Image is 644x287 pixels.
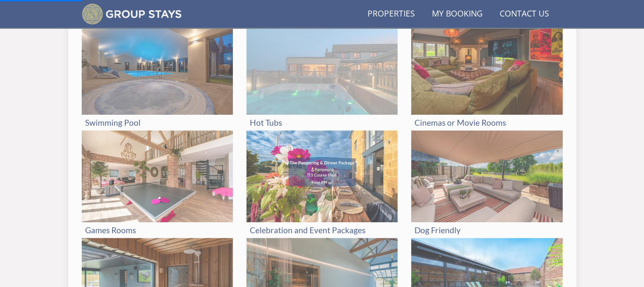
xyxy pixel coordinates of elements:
[496,5,553,24] a: Contact Us
[411,22,562,130] a: 'Cinemas or Movie Rooms' - Large Group Accommodation Holiday Ideas Cinemas or Movie Rooms
[250,226,394,235] h3: Celebration and Event Packages
[411,130,562,223] img: 'Dog Friendly' - Large Group Accommodation Holiday Ideas
[415,226,559,235] h3: Dog Friendly
[85,226,229,235] h3: Games Rooms
[411,22,562,115] img: 'Cinemas or Movie Rooms' - Large Group Accommodation Holiday Ideas
[82,22,233,130] a: 'Swimming Pool' - Large Group Accommodation Holiday Ideas Swimming Pool
[246,130,398,223] img: 'Celebration and Event Packages' - Large Group Accommodation Holiday Ideas
[415,118,559,127] h3: Cinemas or Movie Rooms
[85,118,229,127] h3: Swimming Pool
[411,130,562,238] a: 'Dog Friendly' - Large Group Accommodation Holiday Ideas Dog Friendly
[250,118,394,127] h3: Hot Tubs
[82,3,182,25] img: Group Stays
[246,22,398,115] img: 'Hot Tubs' - Large Group Accommodation Holiday Ideas
[428,5,486,24] a: My Booking
[364,5,418,24] a: Properties
[82,130,233,238] a: 'Games Rooms' - Large Group Accommodation Holiday Ideas Games Rooms
[246,22,398,130] a: 'Hot Tubs' - Large Group Accommodation Holiday Ideas Hot Tubs
[246,130,398,238] a: 'Celebration and Event Packages' - Large Group Accommodation Holiday Ideas Celebration and Event ...
[82,22,233,115] img: 'Swimming Pool' - Large Group Accommodation Holiday Ideas
[82,130,233,223] img: 'Games Rooms' - Large Group Accommodation Holiday Ideas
